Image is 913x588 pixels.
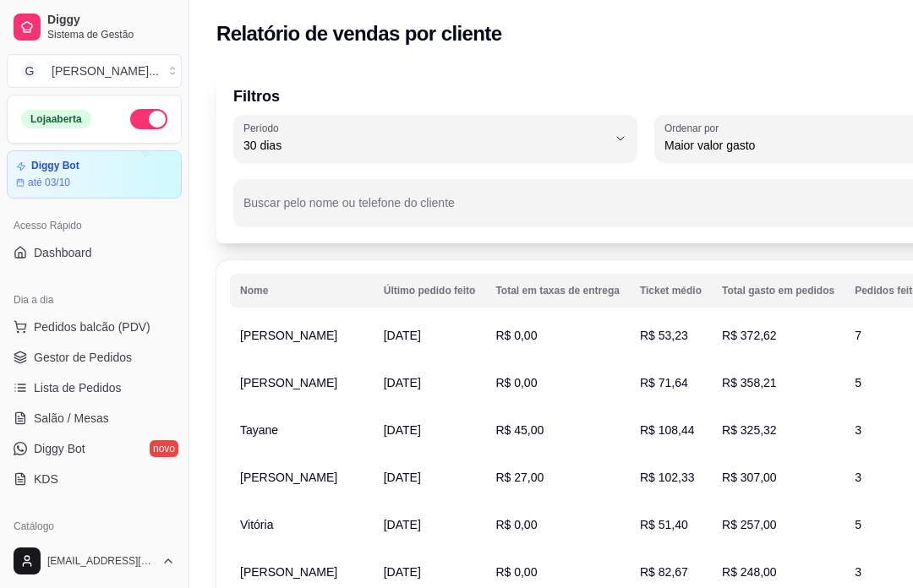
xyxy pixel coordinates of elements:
[384,376,421,389] span: [DATE]
[855,471,861,484] span: 3
[722,518,777,531] span: R$ 257,00
[712,274,845,308] th: Total gasto em pedidos
[855,565,861,579] span: 3
[384,329,421,342] span: [DATE]
[384,518,421,531] span: [DATE]
[7,435,182,462] a: Diggy Botnovo
[664,121,724,135] label: Ordenar por
[34,349,132,366] span: Gestor de Pedidos
[7,513,182,540] div: Catálogo
[7,541,182,581] button: [EMAIL_ADDRESS][DOMAIN_NAME]
[34,244,92,261] span: Dashboard
[7,7,182,47] a: DiggySistema de Gestão
[31,160,79,172] article: Diggy Bot
[495,565,537,579] span: R$ 0,00
[243,121,284,135] label: Período
[34,410,109,427] span: Salão / Mesas
[28,176,70,189] article: até 03/10
[47,28,175,41] span: Sistema de Gestão
[21,110,91,128] div: Loja aberta
[7,286,182,313] div: Dia a dia
[640,423,695,437] span: R$ 108,44
[230,274,374,308] th: Nome
[722,471,777,484] span: R$ 307,00
[21,63,38,79] span: G
[233,115,637,162] button: Período30 dias
[240,423,278,437] span: Tayane
[7,239,182,266] a: Dashboard
[855,329,861,342] span: 7
[47,554,155,568] span: [EMAIL_ADDRESS][DOMAIN_NAME]
[374,274,486,308] th: Último pedido feito
[384,471,421,484] span: [DATE]
[7,465,182,493] a: KDS
[7,313,182,340] button: Pedidos balcão (PDV)
[855,423,861,437] span: 3
[630,274,712,308] th: Ticket médio
[34,471,58,487] span: KDS
[34,318,150,335] span: Pedidos balcão (PDV)
[640,565,688,579] span: R$ 82,67
[7,405,182,432] a: Salão / Mesas
[495,423,544,437] span: R$ 45,00
[495,376,537,389] span: R$ 0,00
[495,329,537,342] span: R$ 0,00
[7,54,182,88] button: Select a team
[722,329,777,342] span: R$ 372,62
[7,344,182,371] a: Gestor de Pedidos
[7,150,182,199] a: Diggy Botaté 03/10
[52,63,159,79] div: [PERSON_NAME] ...
[640,376,688,389] span: R$ 71,64
[34,440,85,457] span: Diggy Bot
[240,565,337,579] span: [PERSON_NAME]
[7,212,182,239] div: Acesso Rápido
[47,13,175,28] span: Diggy
[495,471,544,484] span: R$ 27,00
[640,518,688,531] span: R$ 51,40
[240,518,273,531] span: Vitória
[7,374,182,401] a: Lista de Pedidos
[384,565,421,579] span: [DATE]
[216,20,502,47] h2: Relatório de vendas por cliente
[130,109,167,129] button: Alterar Status
[485,274,630,308] th: Total em taxas de entrega
[240,376,337,389] span: [PERSON_NAME]
[640,329,688,342] span: R$ 53,23
[640,471,695,484] span: R$ 102,33
[240,471,337,484] span: [PERSON_NAME]
[722,565,777,579] span: R$ 248,00
[34,379,122,396] span: Lista de Pedidos
[855,376,861,389] span: 5
[722,376,777,389] span: R$ 358,21
[240,329,337,342] span: [PERSON_NAME]
[243,137,607,154] span: 30 dias
[855,518,861,531] span: 5
[384,423,421,437] span: [DATE]
[495,518,537,531] span: R$ 0,00
[722,423,777,437] span: R$ 325,32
